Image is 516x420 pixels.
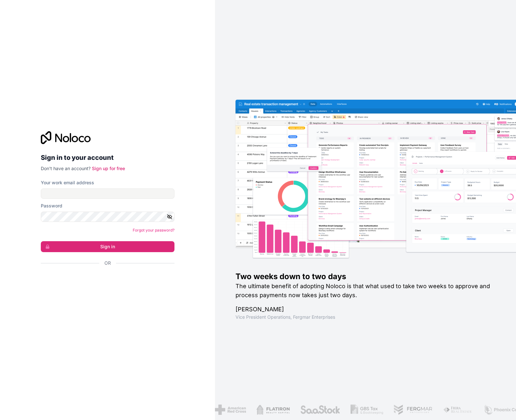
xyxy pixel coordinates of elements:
h2: The ultimate benefit of adopting Noloco is that what used to take two weeks to approve and proces... [236,282,495,300]
h1: [PERSON_NAME] [236,305,495,314]
h1: Two weeks down to two days [236,271,495,282]
label: Your work email address [41,179,94,186]
label: Password [41,203,62,209]
img: /assets/flatiron-C8eUkumj.png [256,405,290,415]
img: /assets/fiera-fwj2N5v4.png [443,405,473,415]
input: Password [41,212,174,222]
button: Sign in [41,241,174,252]
a: Forgot your password? [133,228,174,233]
h1: Vice President Operations , Fergmar Enterprises [236,314,495,320]
img: /assets/american-red-cross-BAupjrZR.png [215,405,246,415]
input: Email address [41,188,174,199]
img: /assets/fergmar-CudnrXN5.png [394,405,433,415]
span: Or [104,260,111,266]
h2: Sign in to your account [41,152,174,163]
img: /assets/saastock-C6Zbiodz.png [300,405,341,415]
a: Sign up for free [92,166,125,171]
img: /assets/gbstax-C-GtDUiK.png [351,405,383,415]
span: Don't have an account? [41,166,91,171]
